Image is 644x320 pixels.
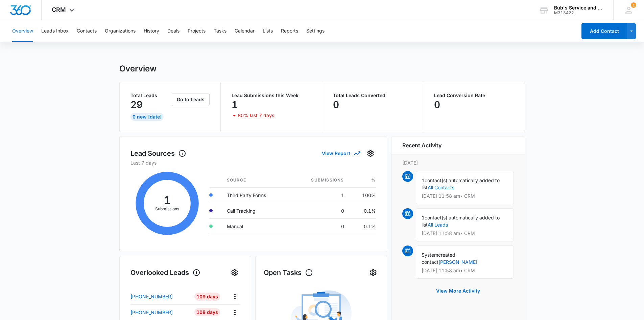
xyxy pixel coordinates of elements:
div: 0 New [DATE] [130,113,164,121]
span: contact(s) automatically added to list [422,215,500,228]
p: 29 [130,99,143,110]
span: contact(s) automatically added to list [422,177,500,190]
p: Lead Conversion Rate [434,93,514,98]
td: 1 [290,187,350,203]
p: [PHONE_NUMBER] [130,309,173,316]
p: [DATE] 11:58 am • CRM [422,194,508,198]
button: Actions [230,291,240,302]
button: Deals [167,20,180,42]
p: Total Leads [130,93,171,98]
th: Source [221,173,290,188]
span: created contact [422,252,455,265]
p: [DATE] [402,159,514,166]
button: Overview [12,20,33,42]
span: System [422,252,438,258]
div: 108 Days [194,308,220,316]
span: 1 [631,2,636,8]
p: 0 [333,99,339,110]
div: account name [554,5,603,10]
td: Manual [221,218,290,234]
button: Projects [188,20,206,42]
td: 0.1% [350,203,376,218]
button: Reports [281,20,298,42]
a: All Contacts [428,185,454,190]
button: Settings [368,267,379,278]
button: Settings [229,267,240,278]
div: 109 Days [194,293,220,301]
h6: Recent Activity [402,141,442,149]
h1: Overview [119,64,157,74]
a: Go to Leads [172,97,210,102]
td: 0 [290,203,350,218]
p: [DATE] 11:58 am • CRM [422,268,508,273]
span: 1 [422,177,425,183]
button: View More Activity [429,283,487,299]
td: 100% [350,187,376,203]
a: [PHONE_NUMBER] [130,293,190,300]
p: Total Leads Converted [333,93,412,98]
th: Submissions [290,173,350,188]
button: Add Contact [581,23,627,39]
span: CRM [52,6,66,13]
p: Lead Submissions this Week [232,93,311,98]
p: 0 [434,99,440,110]
h1: Lead Sources [130,148,186,158]
button: Contacts [77,20,97,42]
button: Settings [306,20,325,42]
div: notifications count [631,2,636,8]
button: View Report [322,147,360,159]
button: Tasks [214,20,226,42]
p: [PHONE_NUMBER] [130,293,173,300]
th: % [350,173,376,188]
td: 0.1% [350,218,376,234]
p: 80% last 7 days [238,113,274,118]
button: Leads Inbox [41,20,69,42]
td: Third Party Forms [221,187,290,203]
h1: Overlooked Leads [130,268,200,278]
a: [PHONE_NUMBER] [130,309,190,316]
p: 1 [232,99,238,110]
a: All Leads [428,222,448,228]
button: Lists [263,20,273,42]
button: Calendar [235,20,255,42]
h1: Open Tasks [264,268,313,278]
a: [PERSON_NAME] [438,259,477,265]
td: 0 [290,218,350,234]
button: Go to Leads [172,93,210,106]
p: [DATE] 11:58 am • CRM [422,231,508,236]
td: Call Tracking [221,203,290,218]
button: Actions [230,307,240,318]
div: account id [554,10,603,15]
button: Organizations [105,20,136,42]
button: History [144,20,159,42]
span: 1 [422,215,425,220]
button: Settings [365,148,376,159]
p: Last 7 days [130,159,376,166]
